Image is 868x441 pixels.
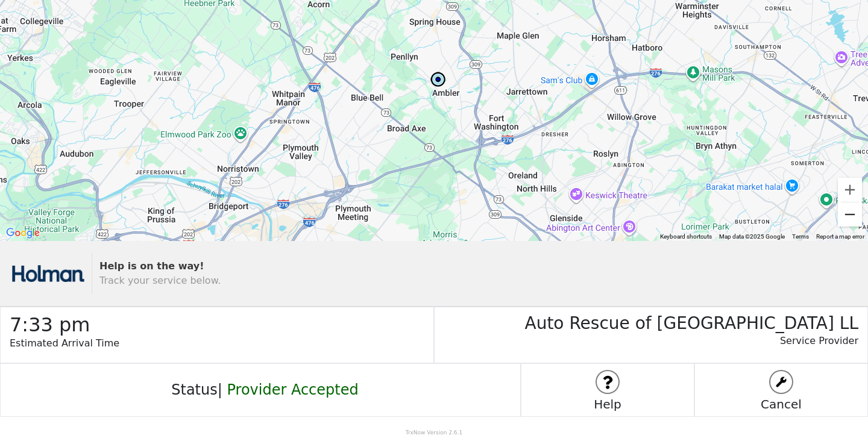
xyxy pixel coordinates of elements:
[227,381,358,398] span: Provider Accepted
[435,307,858,334] h3: Auto Rescue of [GEOGRAPHIC_DATA] LL
[99,275,221,286] span: Track your service below.
[816,233,864,240] a: Report a map error
[792,233,809,240] a: Terms (opens in new tab)
[719,233,785,240] span: Map data ©2025 Google
[10,307,433,336] h2: 7:33 pm
[435,334,858,360] p: Service Provider
[10,336,433,363] p: Estimated Arrival Time
[162,381,358,399] h4: Status |
[660,233,712,241] button: Keyboard shortcuts
[12,265,84,282] img: trx now logo
[3,225,43,241] a: Open this area in Google Maps (opens a new window)
[3,225,43,241] img: Google
[838,202,862,227] button: Zoom out
[521,397,694,411] h5: Help
[695,397,867,411] h5: Cancel
[597,371,618,393] img: logo stuff
[99,260,204,272] strong: Help is on the way!
[838,178,862,202] button: Zoom in
[770,371,792,393] img: logo stuff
